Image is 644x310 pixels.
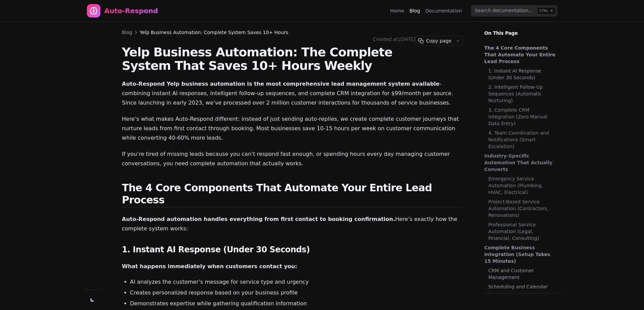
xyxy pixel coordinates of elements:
a: 4. Team Coordination and Notifications (Smart Escalation) [488,130,557,150]
a: The 4 Core Components That Automate Your Entire Lead Process [484,45,557,65]
a: Complete Business Integration (Setup Takes 15 Minutes) [484,244,557,264]
p: Here’s exactly how the complete system works: [122,215,463,233]
a: Emergency Service Automation (Plumbing, HVAC, Electrical) [488,175,557,196]
a: 3. Complete CRM Integration (Zero Manual Data Entry) [488,107,557,127]
button: Change theme [88,295,97,305]
li: AI analyzes the customer’s message for service type and urgency [130,278,463,286]
strong: Auto-Respond automation handles everything from first contact to booking confirmation. [122,216,395,222]
strong: Auto-Respond Yelp business automation is the most comprehensive lead management system available [122,81,440,87]
span: Yelp Business Automation: Complete System Saves 10+ Hours [140,29,288,36]
a: 2. Intelligent Follow-Up Sequences (Automatic Nurturing) [488,84,557,104]
a: Scheduling and Calendar Systems [488,283,557,297]
p: If you’re tired of missing leads because you can’t respond fast enough, or spending hours every d... [122,149,463,168]
a: Project-Based Service Automation (Contractors, Renovations) [488,198,557,219]
input: Search documentation… [471,5,557,17]
h2: The 4 Core Components That Automate Your Entire Lead Process [122,182,463,208]
p: Here’s what makes Auto-Respond different: instead of just sending auto-replies, we create complet... [122,114,463,143]
a: 1. Instant AI Response (Under 30 Seconds) [488,67,557,81]
li: Demonstrates expertise while gathering qualification information [130,300,463,308]
div: Auto-Respond [104,6,158,16]
a: CRM and Customer Management [488,267,557,281]
p: On This Page [479,22,566,36]
a: Home [390,7,404,14]
button: Copy page [415,36,453,46]
a: Industry-Specific Automation That Actually Converts [484,152,557,173]
li: Creates personalized response based on your business profile [130,289,463,297]
span: Created at: [DATE] [373,36,415,42]
p: - combining instant AI responses, intelligent follow-up sequences, and complete CRM integration f... [122,79,463,108]
a: Professional Service Automation (Legal, Financial, Consulting) [488,221,557,242]
a: Documentation [426,7,462,14]
h3: 1. Instant AI Response (Under 30 Seconds) [122,244,463,255]
a: Blog [122,29,133,36]
h1: Yelp Business Automation: The Complete System That Saves 10+ Hours Weekly [122,46,463,73]
strong: What happens immediately when customers contact you: [122,263,297,270]
a: Home page [87,4,158,18]
a: Blog [410,7,420,14]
